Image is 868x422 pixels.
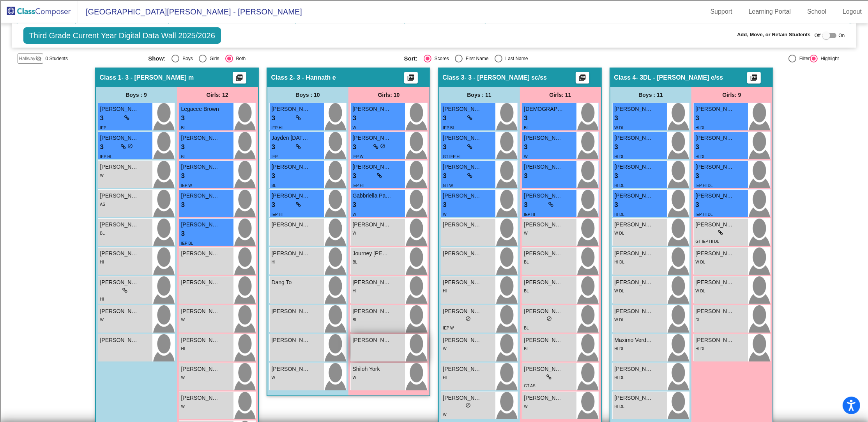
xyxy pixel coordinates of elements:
[520,87,601,103] div: Girls: 11
[524,200,528,210] span: 3
[272,336,311,344] span: [PERSON_NAME]
[235,74,244,85] mat-icon: picture_as_pdf
[615,155,625,159] span: HI DL
[524,384,536,388] span: GT AS
[100,231,105,235] span: BL
[524,260,529,264] span: BL
[127,143,133,149] span: do_not_disturb_alt
[100,155,111,159] span: IEP HI
[691,87,773,103] div: Girls: 9
[181,365,220,373] span: [PERSON_NAME]
[696,200,699,210] span: 3
[443,326,454,330] span: IEP W
[615,278,654,287] span: [PERSON_NAME]
[353,142,356,152] span: 3
[696,260,705,264] span: W DL
[406,74,415,85] mat-icon: picture_as_pdf
[524,134,563,142] span: [PERSON_NAME]
[696,212,713,217] span: IEP HI DL
[615,212,625,217] span: HI DL
[181,229,185,239] span: 3
[3,229,865,236] div: BOOK
[524,171,528,181] span: 3
[615,318,624,322] span: W DL
[465,74,547,82] span: - 3 - [PERSON_NAME] sc/ss
[272,105,311,113] span: [PERSON_NAME]
[615,183,625,188] span: HI DL
[353,183,364,188] span: IEP HI
[524,163,563,171] span: [PERSON_NAME]
[3,166,865,173] div: This outline has no content. Would you like to delete it?
[615,126,624,130] span: W DL
[3,59,865,66] div: Delete
[380,143,385,149] span: do_not_disturb_alt
[272,163,311,171] span: [PERSON_NAME]
[267,87,348,103] div: Boys : 10
[100,126,106,130] span: IEP
[181,163,220,171] span: [PERSON_NAME]
[3,24,865,31] div: Delete
[353,231,356,235] span: W
[615,171,618,181] span: 3
[696,192,735,200] span: [PERSON_NAME]
[404,55,654,62] mat-radio-group: Select an option
[100,105,139,113] span: [PERSON_NAME]
[181,307,220,315] span: [PERSON_NAME]
[524,155,528,159] span: W
[100,202,105,207] span: AS
[615,394,654,402] span: [PERSON_NAME]
[443,249,482,258] span: [PERSON_NAME]'[PERSON_NAME]
[353,171,356,181] span: 3
[272,278,311,287] span: Dang To
[443,307,482,315] span: [PERSON_NAME]
[181,192,220,200] span: [PERSON_NAME]
[181,105,220,113] span: Legacee Brown
[524,307,563,315] span: [PERSON_NAME]
[818,55,839,62] div: Highlight
[614,74,636,82] span: Class 4
[272,212,283,217] span: IEP HI
[524,289,529,293] span: BL
[3,187,865,194] div: Move to ...
[465,316,471,321] span: do_not_disturb_alt
[272,249,311,258] span: [PERSON_NAME]
[463,55,489,62] div: First Name
[615,113,618,123] span: 3
[272,376,275,380] span: W
[348,87,430,103] div: Girls: 10
[353,105,392,113] span: [PERSON_NAME]
[3,116,865,123] div: Newspaper
[443,347,447,351] span: W
[443,394,482,402] span: [PERSON_NAME]
[404,72,418,84] button: Print Students Details
[524,336,563,344] span: [PERSON_NAME]
[3,173,865,180] div: SAVE AND GO HOME
[615,260,625,264] span: HI DL
[615,142,618,152] span: 3
[443,212,447,217] span: W
[443,163,482,171] span: [PERSON_NAME]
[3,17,865,24] div: Move To ...
[100,221,139,229] span: [PERSON_NAME]
[181,183,192,188] span: IEP W
[3,137,865,144] div: TODO: put dlg title
[181,376,185,380] span: W
[3,152,865,159] div: CANCEL
[615,231,624,235] span: W DL
[23,27,221,44] span: Third Grade Current Year Digital Data Wall 2025/2026
[524,142,528,152] span: 3
[796,55,810,62] div: Filter
[524,192,563,200] span: [PERSON_NAME]
[615,347,625,351] span: HI DL
[439,87,520,103] div: Boys : 11
[3,80,865,87] div: Print
[696,134,735,142] span: [PERSON_NAME]
[3,250,865,257] div: MORE
[181,113,185,123] span: 3
[696,318,701,322] span: DL
[272,155,278,159] span: IEP
[100,249,139,258] span: [PERSON_NAME]
[148,55,398,62] mat-radio-group: Select an option
[181,155,186,159] span: BL
[353,249,392,258] span: Journey [PERSON_NAME]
